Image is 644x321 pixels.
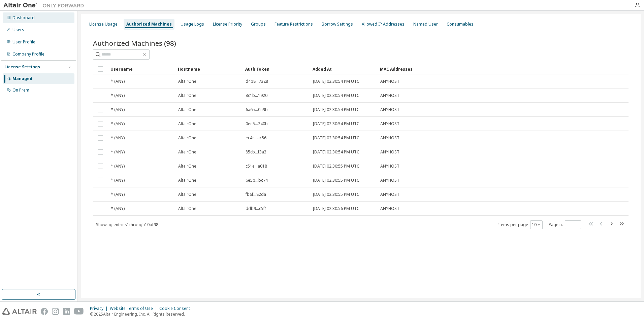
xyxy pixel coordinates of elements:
[313,206,359,211] span: [DATE] 02:30:56 PM UTC
[380,64,558,74] div: MAC Addresses
[90,306,110,311] div: Privacy
[3,2,88,9] img: Altair One
[110,306,159,311] div: Website Terms of Use
[178,206,196,211] span: AltairOne
[246,164,267,169] span: c51e...a018
[380,178,399,183] span: ANYHOST
[181,22,204,27] div: Usage Logs
[246,192,266,197] span: fb6f...82da
[111,93,125,98] span: * (ANY)
[380,164,399,169] span: ANYHOST
[178,121,196,127] span: AltairOne
[178,107,196,112] span: AltairOne
[380,192,399,197] span: ANYHOST
[380,93,399,98] span: ANYHOST
[313,178,359,183] span: [DATE] 02:30:55 PM UTC
[313,192,359,197] span: [DATE] 02:30:55 PM UTC
[380,149,399,155] span: ANYHOST
[12,15,35,21] div: Dashboard
[90,311,194,317] p: © 2025 Altair Engineering, Inc. All Rights Reserved.
[275,22,313,27] div: Feature Restrictions
[126,22,172,27] div: Authorized Machines
[245,64,307,74] div: Auth Token
[111,79,125,84] span: * (ANY)
[52,308,59,315] img: instagram.svg
[313,149,359,155] span: [DATE] 02:30:54 PM UTC
[246,135,266,141] span: ec4c...ac56
[111,149,125,155] span: * (ANY)
[12,27,24,33] div: Users
[362,22,405,27] div: Allowed IP Addresses
[313,79,359,84] span: [DATE] 02:30:54 PM UTC
[4,64,40,70] div: License Settings
[111,164,125,169] span: * (ANY)
[110,64,172,74] div: Username
[12,39,35,45] div: User Profile
[178,192,196,197] span: AltairOne
[12,87,29,93] div: On Prem
[178,79,196,84] span: AltairOne
[380,135,399,141] span: ANYHOST
[178,164,196,169] span: AltairOne
[12,76,32,81] div: Managed
[89,22,118,27] div: License Usage
[246,206,267,211] span: ddb9...c5f1
[93,38,176,48] span: Authorized Machines (98)
[213,22,242,27] div: License Priority
[251,22,266,27] div: Groups
[74,308,84,315] img: youtube.svg
[246,79,268,84] span: d4b8...7328
[41,308,48,315] img: facebook.svg
[313,93,359,98] span: [DATE] 02:30:54 PM UTC
[498,220,543,229] span: Items per page
[313,64,375,74] div: Added At
[380,79,399,84] span: ANYHOST
[313,164,359,169] span: [DATE] 02:30:55 PM UTC
[246,178,268,183] span: 6e5b...bc74
[313,121,359,127] span: [DATE] 02:30:54 PM UTC
[413,22,438,27] div: Named User
[322,22,353,27] div: Borrow Settings
[111,121,125,127] span: * (ANY)
[178,93,196,98] span: AltairOne
[313,135,359,141] span: [DATE] 02:30:54 PM UTC
[111,135,125,141] span: * (ANY)
[246,93,267,98] span: 8c1b...1920
[532,222,541,227] button: 10
[447,22,474,27] div: Consumables
[178,178,196,183] span: AltairOne
[63,308,70,315] img: linkedin.svg
[111,192,125,197] span: * (ANY)
[380,206,399,211] span: ANYHOST
[2,308,37,315] img: altair_logo.svg
[313,107,359,112] span: [DATE] 02:30:54 PM UTC
[111,206,125,211] span: * (ANY)
[96,222,158,227] span: Showing entries 1 through 10 of 98
[549,220,581,229] span: Page n.
[380,107,399,112] span: ANYHOST
[246,107,268,112] span: 6a65...0a9b
[246,121,268,127] span: 0ee5...240b
[111,107,125,112] span: * (ANY)
[111,178,125,183] span: * (ANY)
[159,306,194,311] div: Cookie Consent
[12,51,44,57] div: Company Profile
[380,121,399,127] span: ANYHOST
[178,135,196,141] span: AltairOne
[178,64,240,74] div: Hostname
[178,149,196,155] span: AltairOne
[246,149,266,155] span: 85cb...f3a3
